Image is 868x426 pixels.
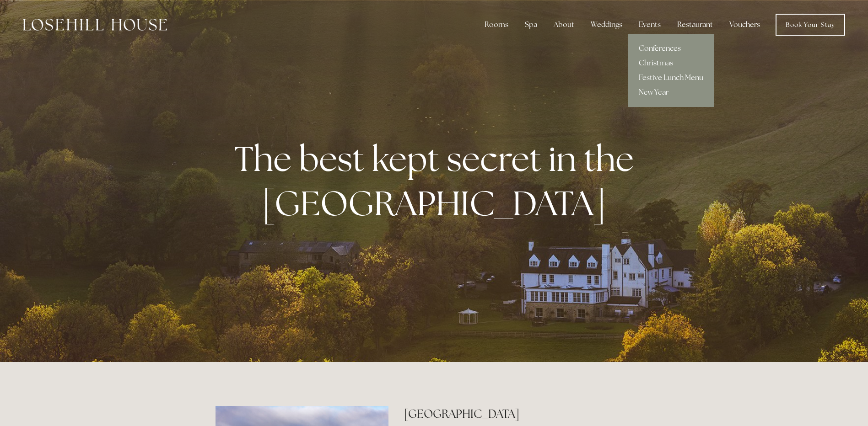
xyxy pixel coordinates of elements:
[404,406,652,422] h2: [GEOGRAPHIC_DATA]
[776,14,845,36] a: Book Your Stay
[628,56,714,70] a: Christmas
[23,19,167,31] img: Losehill House
[583,16,630,34] div: Weddings
[628,85,714,100] a: New Year
[670,16,720,34] div: Restaurant
[518,16,545,34] div: Spa
[234,136,641,226] strong: The best kept secret in the [GEOGRAPHIC_DATA]
[628,70,714,85] a: Festive Lunch Menu
[628,41,714,56] a: Conferences
[477,16,516,34] div: Rooms
[631,16,668,34] div: Events
[546,16,582,34] div: About
[722,16,767,34] a: Vouchers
